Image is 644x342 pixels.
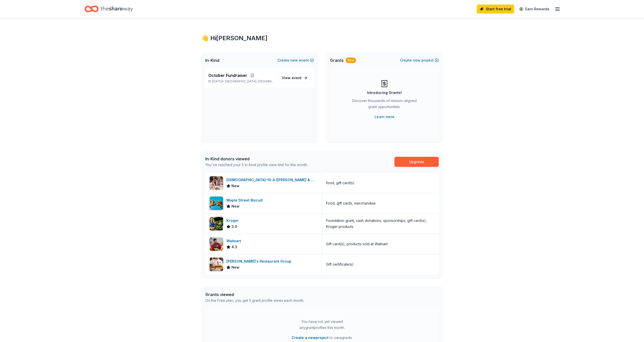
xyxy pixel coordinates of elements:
button: Createnewevent [277,57,314,63]
button: Create a newproject [292,335,329,341]
a: Earn Rewards [516,5,552,14]
div: Gift card(s), products sold at Walmart [326,241,388,247]
img: Image for Chick-fil-A (Dallas Preston & Beltline) [210,176,223,190]
span: new [290,57,298,63]
a: Upgrade [394,157,439,167]
div: In-Kind donors viewed [205,156,308,162]
div: Introducing Grants! [367,90,402,96]
img: Image for Kenny's Restaurant Group [210,258,223,271]
div: Discover thousands of mission-aligned grant opportunities. [350,98,419,112]
span: In-Kind [205,57,219,63]
div: On the Free plan, you get 5 grant profile views each month. [205,298,304,304]
span: New [231,203,239,209]
button: Createnewproject [400,57,439,63]
div: food, gift card(s) [326,180,354,186]
div: Kroger [226,218,241,224]
div: Gift certificate(s) [326,261,354,267]
span: [GEOGRAPHIC_DATA], [GEOGRAPHIC_DATA] [225,79,274,83]
span: New [231,264,239,270]
div: New [346,58,356,63]
a: Home [85,3,133,15]
div: You've reached your 5 in-kind profile view limit for this month. [205,162,308,168]
a: Learn more [375,114,394,120]
span: 4.3 [231,244,237,250]
span: new [413,57,420,63]
div: Food, gift cards, merchandise [326,200,376,206]
span: New [231,183,239,189]
div: Foundation grant, cash donations, sponsorships, gift card(s), Kroger products [326,218,435,230]
a: View event [278,73,311,82]
div: You have not yet viewed any grant profiles this month. [291,319,353,331]
a: Start free trial [477,5,514,14]
span: 3.0 [231,224,237,230]
span: View [282,75,302,81]
div: 👋 Hi [PERSON_NAME] [201,34,443,42]
div: [PERSON_NAME]'s Restaurant Group [226,258,293,264]
img: Image for Kroger [210,217,223,230]
p: [DATE] • [208,79,274,83]
div: Maple Street Biscuit [226,197,265,203]
img: Image for Walmart [210,237,223,251]
span: October Fundraiser [208,72,247,78]
img: Image for Maple Street Biscuit [210,197,223,210]
div: [DEMOGRAPHIC_DATA]-fil-A ([PERSON_NAME] & Beltline) [226,177,318,183]
div: Walmart [226,238,243,244]
span: event [292,76,302,80]
span: Grants [330,57,344,63]
span: to view grants . [292,335,353,341]
div: Grants viewed [205,291,304,298]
